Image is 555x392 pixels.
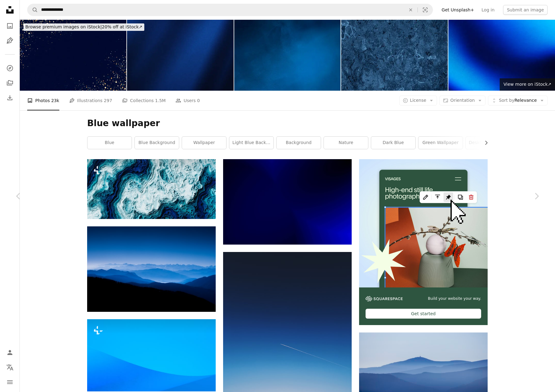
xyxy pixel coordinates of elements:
img: file-1723602894256-972c108553a7image [359,159,488,287]
img: blue and white abstract painting [223,159,352,245]
span: Browse premium images on iStock | [25,24,102,29]
a: green wallpaper [418,137,463,149]
button: Clear [404,4,417,16]
a: Users 0 [176,91,200,110]
button: Submit an image [503,5,548,15]
a: Illustrations [4,35,16,47]
a: blue and white abstract painting [223,199,352,204]
a: Explore [4,62,16,74]
span: 0 [197,97,200,104]
a: Log in [478,5,498,15]
div: Get started [366,309,481,319]
a: white smoke trail in the sky [223,335,352,340]
a: Download History [4,92,16,104]
button: Orientation [439,96,485,105]
button: scroll list to the right [481,137,488,149]
a: blue sky [87,266,216,272]
a: Collections 1.5M [122,91,166,110]
span: Sort by [499,98,514,103]
img: file-1606177908946-d1eed1cbe4f5image [366,296,403,301]
span: Relevance [499,97,537,104]
a: a blue abstract background with a curved corner [87,352,216,358]
img: Abstract dark blue background. Silk satin. Navy blue color. Elegant background. [127,20,234,91]
a: Next [518,167,555,226]
button: Sort byRelevance [488,96,548,105]
span: Orientation [450,98,475,103]
img: blue sky [87,226,216,312]
a: dark blue [371,137,415,149]
a: Log in / Sign up [4,346,16,359]
button: License [399,96,437,105]
button: Visual search [418,4,433,16]
a: View more on iStock↗ [500,78,555,91]
a: Get Unsplash+ [438,5,478,15]
a: Illustrations 297 [69,91,112,110]
span: 297 [104,97,112,104]
a: a blue and white abstract painting [87,186,216,192]
button: Search Unsplash [28,4,38,16]
a: blue [87,137,132,149]
h1: Blue wallpaper [87,118,488,129]
a: Build your website your way.Get started [359,159,488,325]
img: Blue marble background [341,20,448,91]
a: background [277,137,321,149]
span: View more on iStock ↗ [503,82,551,87]
span: License [410,98,426,103]
img: Christmas background [20,20,126,91]
a: light blue background [229,137,273,149]
form: Find visuals sitewide [27,4,433,16]
img: a blue abstract background with a curved corner [87,319,216,391]
a: blue background [135,137,179,149]
a: desktop wallpaper [466,137,510,149]
a: wallpaper [182,137,226,149]
a: Photos [4,20,16,32]
img: a blue and white abstract painting [87,159,216,219]
button: Language [4,361,16,373]
a: Collections [4,77,16,89]
img: Dark blue grunge background [234,20,341,91]
button: Menu [4,376,16,388]
img: Black dark navy cobalt blue white abstract background. Color gradient ombre. Noise grain mesh. Li... [448,20,555,91]
a: Browse premium images on iStock|20% off at iStock↗ [20,20,148,35]
a: black mountain under white sky during daytime [359,372,488,378]
a: nature [324,137,368,149]
div: 20% off at iStock ↗ [23,23,144,31]
span: Build your website your way. [428,296,481,301]
span: 1.5M [155,97,166,104]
